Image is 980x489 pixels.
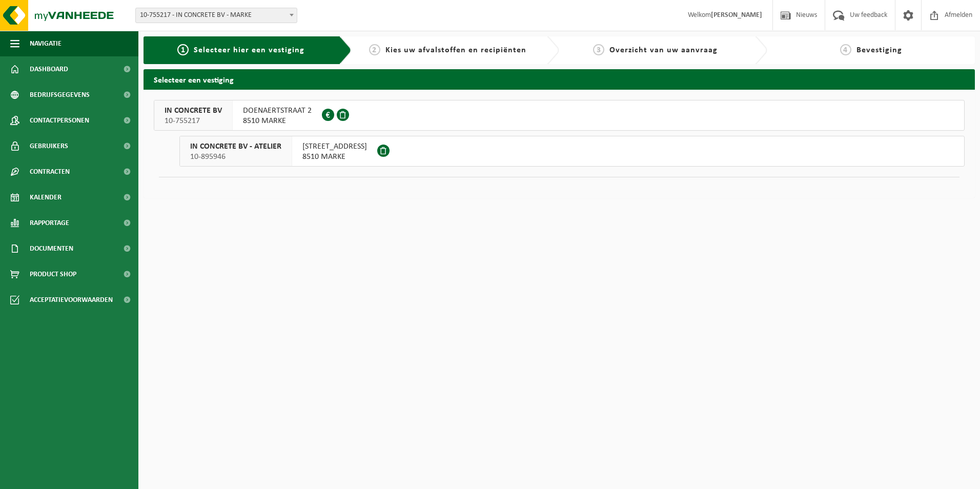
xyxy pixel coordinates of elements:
span: Acceptatievoorwaarden [30,287,113,313]
span: 8510 MARKE [243,116,312,126]
button: IN CONCRETE BV 10-755217 DOENAERTSTRAAT 28510 MARKE [154,100,965,131]
span: Gebruikers [30,133,68,159]
span: Kies uw afvalstoffen en recipiënten [385,46,526,54]
span: Documenten [30,236,73,261]
span: Dashboard [30,56,68,82]
span: 1 [177,44,189,55]
h2: Selecteer een vestiging [144,69,975,89]
span: Contactpersonen [30,108,89,133]
span: Overzicht van uw aanvraag [609,46,718,54]
span: IN CONCRETE BV - ATELIER [190,141,281,152]
span: Contracten [30,159,70,185]
strong: [PERSON_NAME] [711,11,762,19]
button: IN CONCRETE BV - ATELIER 10-895946 [STREET_ADDRESS]8510 MARKE [179,136,965,167]
span: Product Shop [30,261,76,287]
span: 10-755217 [165,116,222,126]
span: IN CONCRETE BV [165,106,222,116]
span: 2 [369,44,380,55]
span: DOENAERTSTRAAT 2 [243,106,312,116]
span: 3 [593,44,604,55]
span: [STREET_ADDRESS] [302,141,367,152]
span: Navigatie [30,31,62,56]
span: 10-755217 - IN CONCRETE BV - MARKE [135,8,297,23]
span: 8510 MARKE [302,152,367,162]
span: Bevestiging [856,46,902,54]
span: 10-755217 - IN CONCRETE BV - MARKE [136,8,297,23]
span: Bedrijfsgegevens [30,82,90,108]
span: Selecteer hier een vestiging [194,46,304,54]
span: 10-895946 [190,152,281,162]
span: Rapportage [30,210,69,236]
span: Kalender [30,185,62,210]
span: 4 [840,44,851,55]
